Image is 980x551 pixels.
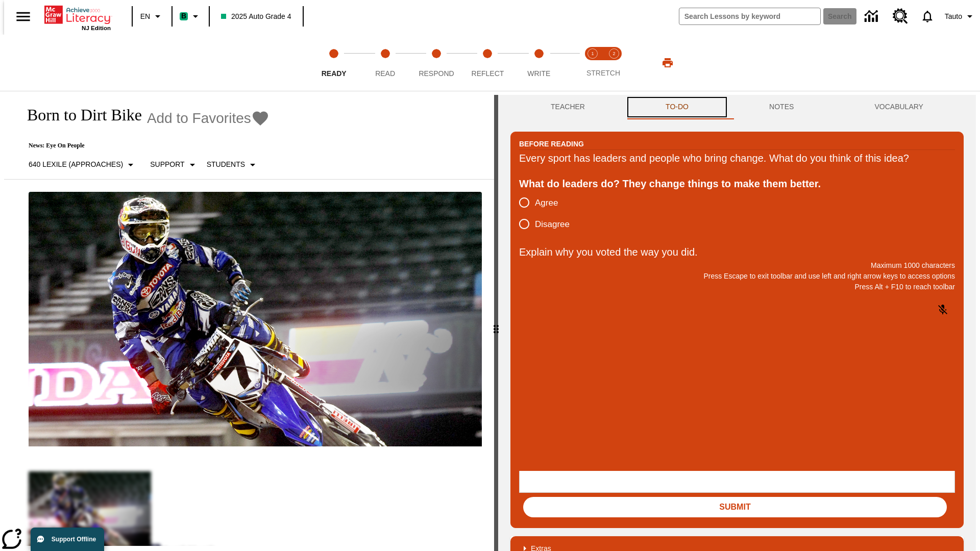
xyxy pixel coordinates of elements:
span: EN [140,11,150,22]
span: Add to Favorites [147,110,251,127]
button: Profile/Settings [941,7,980,26]
text: 2 [612,51,615,56]
span: 2025 Auto Grade 4 [221,11,291,22]
button: Ready step 1 of 5 [304,35,363,91]
button: Select Student [203,156,263,174]
a: Notifications [914,3,941,30]
span: Support Offline [52,536,96,543]
button: Add to Favorites - Born to Dirt Bike [147,109,269,127]
span: STRETCH [586,69,620,77]
div: Press Enter or Spacebar and then press right and left arrow keys to move the slider [494,95,498,551]
div: reading [4,95,494,546]
button: Stretch Respond step 2 of 2 [599,35,629,91]
div: Every sport has leaders and people who bring change. What do you think of this idea? [519,150,955,166]
img: Motocross racer James Stewart flies through the air on his dirt bike. [29,192,482,447]
button: Print [651,54,684,72]
div: activity [498,95,976,551]
div: Instructional Panel Tabs [510,95,964,119]
p: Press Alt + F10 to reach toolbar [519,282,955,292]
div: poll [519,192,578,235]
button: Support Offline [31,528,104,551]
p: 640 Lexile (Approaches) [29,159,123,170]
button: Respond step 3 of 5 [407,35,466,91]
button: Write step 5 of 5 [509,35,569,91]
button: Teacher [510,95,625,119]
p: News: Eye On People [16,142,269,149]
span: B [181,10,186,22]
span: NJ Edition [82,25,111,31]
a: Resource Center, Will open in new tab [887,3,914,30]
p: Maximum 1000 characters [519,260,955,271]
div: Home [44,4,111,31]
span: Write [527,69,550,78]
p: Explain why you voted the way you did. [519,244,955,260]
button: Reflect step 4 of 5 [458,35,517,91]
h2: Before Reading [519,138,584,149]
span: Reflect [472,69,504,78]
span: Disagree [535,218,570,231]
button: Boost Class color is mint green. Change class color [176,7,206,26]
span: Agree [535,196,558,210]
p: Press Escape to exit toolbar and use left and right arrow keys to access options [519,271,955,282]
button: Submit [523,497,947,517]
button: Stretch Read step 1 of 2 [578,35,607,91]
button: Language: EN, Select a language [136,7,168,26]
button: Select Lexile, 640 Lexile (Approaches) [24,156,141,174]
input: search field [679,8,820,24]
span: Respond [419,69,454,78]
span: Ready [322,69,347,78]
button: VOCABULARY [834,95,964,119]
h1: Born to Dirt Bike [16,106,142,124]
span: Read [375,69,395,78]
button: Scaffolds, Support [146,156,202,174]
div: What do leaders do? They change things to make them better. [519,176,955,192]
a: Data Center [859,3,887,31]
button: TO-DO [625,95,729,119]
button: Open side menu [8,2,38,32]
button: Click to activate and allow voice recognition [930,297,955,322]
button: NOTES [729,95,834,119]
p: Support [150,159,184,170]
text: 1 [591,51,594,56]
body: Explain why you voted the way you did. Maximum 1000 characters Press Alt + F10 to reach toolbar P... [4,8,149,17]
button: Read step 2 of 5 [355,35,414,91]
p: Students [207,159,245,170]
span: Tauto [945,11,962,22]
